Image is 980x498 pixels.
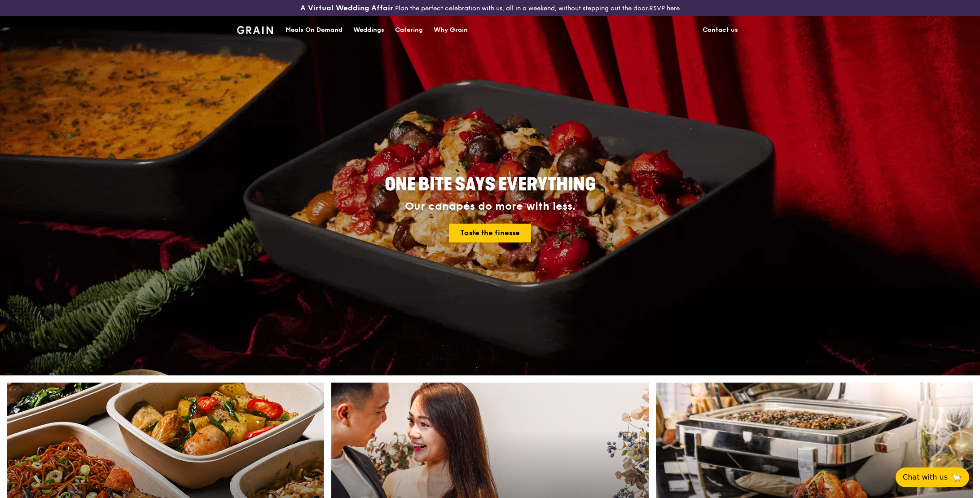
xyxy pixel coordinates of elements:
div: Our canapés do more with less. [329,200,652,213]
span: ONE BITE SAYS EVERYTHING [385,174,596,195]
div: Meals On Demand [286,17,343,44]
a: GrainGrain [237,16,273,43]
a: RSVP here [649,4,680,12]
span: 🦙 [951,472,962,483]
div: Why Grain [434,17,468,44]
a: Weddings [348,17,390,44]
img: Grain [237,26,273,34]
div: Catering [395,17,423,44]
div: Weddings [353,17,384,44]
button: Chat with us🦙 [896,467,969,487]
a: Why Grain [428,17,473,44]
a: Taste the finesse [449,224,531,242]
a: Contact us [697,17,743,44]
div: Plan the perfect celebration with us, all in a weekend, without stepping out the door. [232,4,749,13]
a: Catering [390,17,428,44]
h3: A Virtual Wedding Affair [300,4,393,13]
span: Chat with us [903,472,948,483]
